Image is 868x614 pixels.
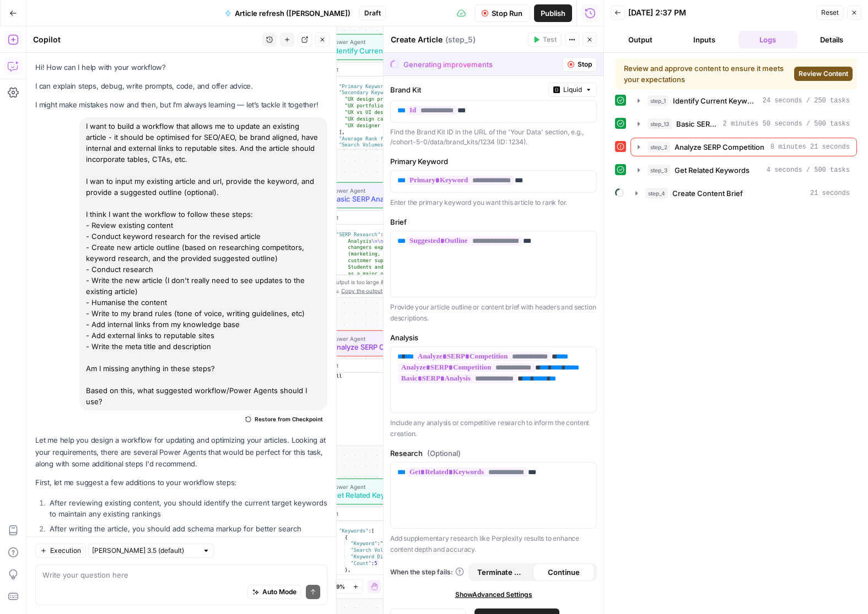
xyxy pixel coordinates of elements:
[390,332,597,343] label: Analysis
[47,523,327,545] li: After writing the article, you should add schema markup for better search visibility
[92,545,198,556] input: Claude Sonnet 3.5 (default)
[364,8,381,18] span: Draft
[390,567,464,577] a: When the step fails:
[35,544,86,558] button: Execution
[475,4,530,22] button: Stop Run
[35,99,327,111] p: I might make mistakes now and then, but I’m always learning — let’s tackle it together!
[541,8,565,19] span: Publish
[477,567,526,578] span: Terminate Workflow
[218,4,357,22] button: Article refresh ([PERSON_NAME])
[241,412,327,426] button: Restore from Checkpoint
[802,31,861,48] button: Details
[390,84,544,95] label: Brand Kit
[648,165,670,176] span: step_3
[563,85,582,95] span: Liquid
[471,563,533,581] button: Terminate Workflow
[35,477,327,488] p: First, let me suggest a few additions to your workflow steps:
[427,448,461,459] span: (Optional)
[548,567,580,578] span: Continue
[675,165,750,176] span: Get Related Keywords
[391,34,443,45] textarea: Create Article
[390,302,597,323] p: Provide your article outline or content brief with headers and section descriptions.
[333,582,345,591] span: 99%
[35,80,327,92] p: I can explain steps, debug, write prompts, code, and offer advice.
[534,4,572,22] button: Publish
[578,59,592,69] span: Stop
[723,119,850,129] span: 2 minutes 50 seconds / 500 tasks
[676,118,719,129] span: Basic SERP Analysis
[548,83,597,97] button: Liquid
[35,62,327,73] p: Hi! How can I help with your workflow?
[631,161,856,179] button: 4 seconds / 500 tasks
[763,96,850,106] span: 24 seconds / 250 tasks
[675,142,764,153] span: Analyze SERP Competition
[390,127,597,147] div: Find the Brand Kit ID in the URL of the 'Your Data' section, e.g., /cohort-5-0/data/brand_kits/12...
[770,142,850,152] span: 8 minutes 21 seconds
[672,188,743,199] span: Create Content Brief
[403,59,493,70] div: Generating improvements
[543,35,557,45] span: Test
[247,585,301,599] button: Auto Mode
[79,117,327,410] div: I want to build a workflow that allows me to update an existing article - it should be optimised ...
[648,95,668,106] span: step_1
[816,6,844,20] button: Reset
[629,184,856,202] button: 21 seconds
[624,63,790,85] div: Review and approve content to ensure it meets your expectations
[611,31,670,48] button: Output
[262,587,296,597] span: Auto Mode
[821,8,839,18] span: Reset
[341,287,382,294] span: Copy the output
[390,448,597,459] label: Research
[455,590,532,600] span: Show Advanced Settings
[390,417,597,439] p: Include any analysis or competitive research to inform the content creation.
[255,415,323,423] span: Restore from Checkpoint
[648,118,672,129] span: step_13
[33,34,259,45] div: Copilot
[50,546,81,556] span: Execution
[673,95,758,106] span: Identify Current Keywords
[648,142,670,153] span: step_2
[810,188,850,198] span: 21 seconds
[445,34,476,45] span: ( step_5 )
[738,31,798,48] button: Logs
[47,497,327,519] li: After reviewing existing content, you should identify the current target keywords to maintain any...
[528,32,562,47] button: Test
[390,197,597,208] p: Enter the primary keyword you want this article to rank for.
[675,31,734,48] button: Inputs
[390,156,597,167] label: Primary Keyword
[390,533,597,555] p: Add supplementary research like Perplexity results to enhance content depth and accuracy.
[492,8,522,19] span: Stop Run
[563,57,597,72] button: Stop
[35,434,327,469] p: Let me help you design a workflow for updating and optimizing your articles. Looking at your requ...
[631,138,856,156] button: 8 minutes 21 seconds
[235,8,351,19] span: Article refresh ([PERSON_NAME])
[645,188,668,199] span: step_4
[631,92,856,110] button: 24 seconds / 250 tasks
[794,67,853,81] button: Review Content
[767,165,850,175] span: 4 seconds / 500 tasks
[799,69,848,79] span: Review Content
[390,216,597,227] label: Brief
[631,115,856,133] button: 2 minutes 50 seconds / 500 tasks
